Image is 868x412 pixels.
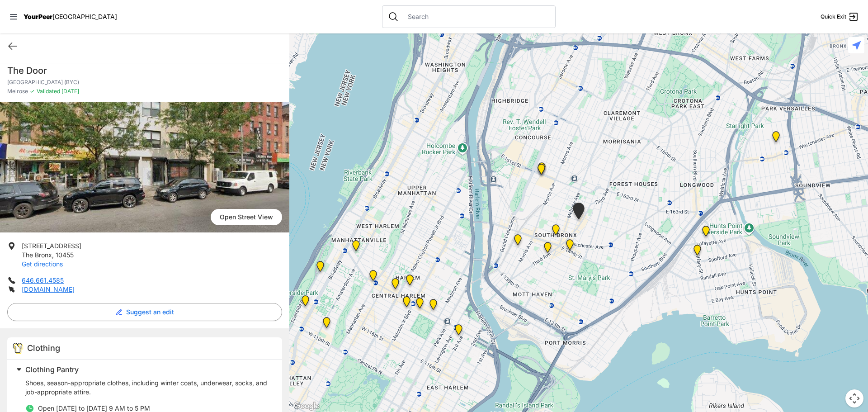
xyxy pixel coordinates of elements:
[697,222,715,244] div: Living Room 24-Hour Drop-In Center
[533,159,551,180] div: Bronx
[38,404,150,412] span: Open [DATE] to [DATE] 9 AM to 5 PM
[767,128,785,149] div: East Tremont Head Start
[402,12,550,21] input: Search
[364,266,382,288] div: The PILLARS – Holistic Recovery Support
[22,285,75,293] a: [DOMAIN_NAME]
[567,199,590,227] div: Bronx Youth Center (BYC)
[292,400,321,412] a: Open this area in Google Maps (opens a new window)
[509,231,527,252] div: Harm Reduction Center
[7,88,28,95] span: Melrose
[25,379,271,397] p: Shoes, season-appropriate clothes, including winter coats, underwear, socks, and job-appropriate ...
[311,257,330,279] div: Manhattan
[821,11,859,22] a: Quick Exit
[7,79,282,86] p: [GEOGRAPHIC_DATA] (BYC)
[30,88,35,95] span: ✓
[22,276,64,284] a: 646.661.4585
[211,209,282,225] a: Open Street View
[126,308,174,317] span: Suggest an edit
[56,251,74,259] span: 10455
[547,221,565,242] div: The Bronx
[25,365,79,374] span: Clothing Pantry
[532,160,551,182] div: South Bronx NeON Works
[424,295,443,317] div: East Harlem
[410,294,429,316] div: Manhattan
[296,292,315,313] div: Ford Hall
[449,321,468,342] div: Main Location
[52,251,54,259] span: ,
[24,13,52,20] span: YourPeer
[52,13,117,20] span: [GEOGRAPHIC_DATA]
[60,88,79,95] span: [DATE]
[7,303,282,321] button: Suggest an edit
[22,260,63,268] a: Get directions
[401,271,419,293] div: Manhattan
[7,64,282,77] h1: The Door
[386,275,405,296] div: Uptown/Harlem DYCD Youth Drop-in Center
[37,88,60,95] span: Validated
[24,14,117,19] a: YourPeer[GEOGRAPHIC_DATA]
[22,242,81,250] span: [STREET_ADDRESS]
[22,251,52,259] span: The Bronx
[292,400,321,412] img: Google
[821,13,846,20] span: Quick Exit
[317,313,336,335] div: The Cathedral Church of St. John the Divine
[27,343,60,353] span: Clothing
[845,389,863,407] button: Map camera controls
[561,236,579,257] div: The Bronx Pride Center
